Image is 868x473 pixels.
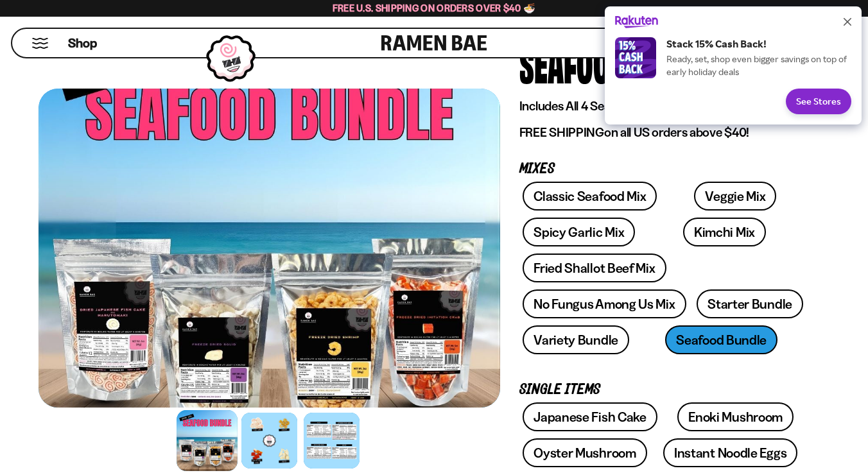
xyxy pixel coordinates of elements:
p: Mixes [519,163,810,175]
a: Shop [68,33,97,53]
p: on all US orders above $40! [519,125,810,141]
a: Variety Bundle [523,325,629,354]
button: Mobile Menu Trigger [31,38,49,49]
a: Japanese Fish Cake [523,402,657,431]
a: Instant Noodle Eggs [663,438,797,467]
a: Starter Bundle [697,289,803,318]
a: Kimchi Mix [683,218,766,246]
a: Classic Seafood Mix [523,182,657,211]
span: Free U.S. Shipping on Orders over $40 🍜 [333,2,536,14]
span: Shop [68,35,97,52]
strong: FREE SHIPPING [519,125,604,140]
p: Single Items [519,384,810,396]
a: Veggie Mix [694,182,776,211]
div: Seafood [519,39,627,87]
a: Oyster Mushroom [523,438,647,467]
a: Fried Shallot Beef Mix [523,254,666,282]
a: No Fungus Among Us Mix [523,289,686,318]
a: Enoki Mushroom [677,402,794,431]
p: Includes All 4 Seafood Single Items! [519,98,810,114]
a: Spicy Garlic Mix [523,218,635,246]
